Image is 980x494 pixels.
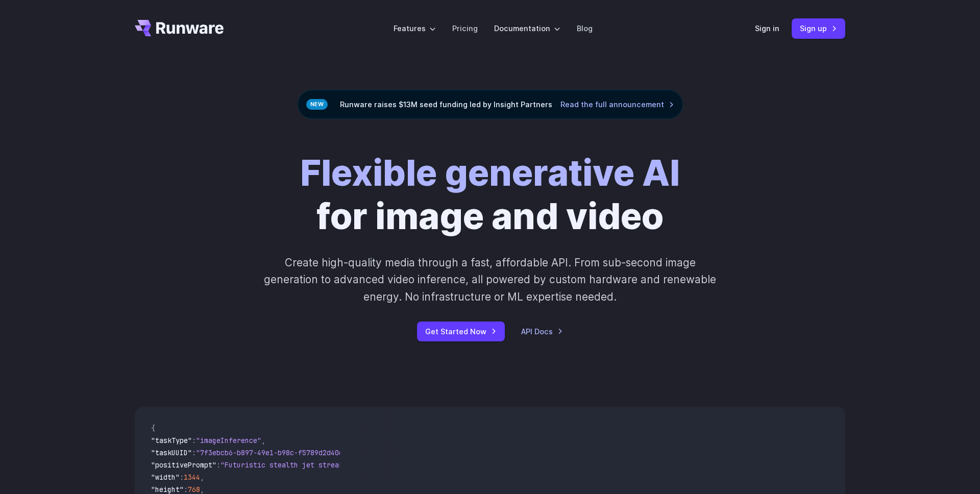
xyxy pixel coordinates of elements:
[151,460,216,470] span: "positivePrompt"
[298,90,683,119] div: Runware raises $13M seed funding led by Insight Partners
[261,436,265,445] span: ,
[151,424,155,433] span: {
[192,448,196,457] span: :
[417,322,505,341] a: Get Started Now
[184,473,200,482] span: 1344
[184,485,188,494] span: :
[494,22,560,34] label: Documentation
[196,448,351,457] span: "7f3ebcb6-b897-49e1-b98c-f5789d2d40d7"
[200,473,204,482] span: ,
[151,436,192,445] span: "taskType"
[577,22,593,34] a: Blog
[180,473,184,482] span: :
[151,448,192,457] span: "taskUUID"
[196,436,261,445] span: "imageInference"
[394,22,436,34] label: Features
[192,436,196,445] span: :
[263,254,718,305] p: Create high-quality media through a fast, affordable API. From sub-second image generation to adv...
[220,460,592,470] span: "Futuristic stealth jet streaking through a neon-lit cityscape with glowing purple exhaust"
[452,22,478,34] a: Pricing
[188,485,200,494] span: 768
[755,22,779,34] a: Sign in
[300,151,680,194] strong: Flexible generative AI
[300,152,680,238] h1: for image and video
[560,98,674,110] a: Read the full announcement
[200,485,204,494] span: ,
[521,326,563,337] a: API Docs
[216,460,220,470] span: :
[792,18,845,38] a: Sign up
[151,473,180,482] span: "width"
[151,485,184,494] span: "height"
[135,20,224,36] a: Go to /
